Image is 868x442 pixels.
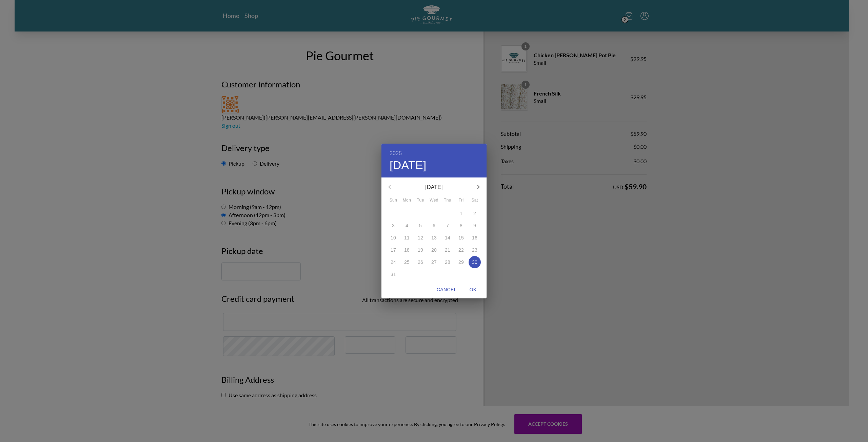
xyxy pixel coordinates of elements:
button: 2025 [390,149,402,158]
span: Wed [428,197,440,204]
span: Fri [455,197,467,204]
span: Mon [401,197,413,204]
button: OK [462,283,484,296]
p: 30 [472,259,477,266]
span: Tue [414,197,427,204]
span: Sun [387,197,399,204]
button: 30 [469,256,481,268]
button: [DATE] [390,158,427,172]
span: Thu [441,197,454,204]
span: OK [465,286,481,294]
p: [DATE] [398,183,470,191]
span: Sat [469,197,481,204]
button: Cancel [434,283,459,296]
span: Cancel [437,286,457,294]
